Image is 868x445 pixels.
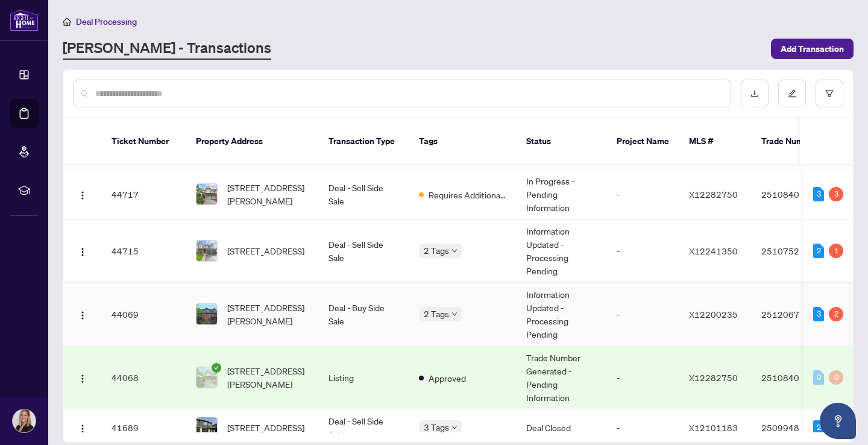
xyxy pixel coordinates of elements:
span: [STREET_ADDRESS][PERSON_NAME] [227,364,309,391]
img: Logo [78,191,87,200]
td: - [607,169,679,219]
td: 2510840 [752,169,836,219]
span: filter [825,89,834,98]
td: - [607,346,679,409]
td: Listing [319,346,409,409]
img: Logo [78,374,87,383]
td: Trade Number Generated - Pending Information [517,346,607,409]
button: Logo [73,241,92,260]
span: Requires Additional Docs [429,188,507,201]
span: 3 Tags [424,420,449,434]
img: thumbnail-img [197,417,217,438]
img: Logo [78,247,87,257]
span: X12200235 [689,309,738,320]
td: 2512067 [752,283,836,346]
span: Add Transaction [781,39,844,58]
button: Logo [73,368,92,387]
img: logo [10,9,39,31]
span: 2 Tags [424,244,449,257]
td: - [607,283,679,346]
div: 2 [813,420,824,435]
span: [STREET_ADDRESS] [227,421,304,434]
a: [PERSON_NAME] - Transactions [63,38,271,60]
img: thumbnail-img [197,241,217,261]
div: 3 [829,187,843,201]
th: MLS # [679,118,752,165]
td: 2510840 [752,346,836,409]
span: Approved [429,371,466,385]
span: X12241350 [689,245,738,256]
img: Logo [78,424,87,434]
span: 2 Tags [424,307,449,321]
td: Information Updated - Processing Pending [517,219,607,283]
td: Deal - Sell Side Sale [319,169,409,219]
span: download [750,89,759,98]
button: Logo [73,418,92,437]
th: Trade Number [752,118,836,165]
span: down [451,311,458,317]
img: Logo [78,311,87,320]
div: 3 [813,187,824,201]
td: - [607,219,679,283]
div: 3 [813,307,824,321]
th: Transaction Type [319,118,409,165]
button: download [741,80,769,107]
th: Property Address [186,118,319,165]
span: home [63,17,71,26]
td: Deal - Sell Side Sale [319,219,409,283]
button: filter [816,80,843,107]
td: 44717 [102,169,186,219]
th: Tags [409,118,517,165]
span: down [451,424,458,431]
th: Project Name [607,118,679,165]
span: Deal Processing [76,16,137,27]
button: Add Transaction [771,39,854,59]
td: 44069 [102,283,186,346]
button: Open asap [820,403,856,439]
span: [STREET_ADDRESS] [227,244,304,257]
span: check-circle [212,363,221,373]
span: down [451,248,458,254]
div: 2 [813,244,824,258]
span: [STREET_ADDRESS][PERSON_NAME] [227,301,309,327]
div: 1 [829,244,843,258]
span: edit [788,89,796,98]
img: Profile Icon [13,409,36,432]
span: X12282750 [689,372,738,383]
td: In Progress - Pending Information [517,169,607,219]
div: 2 [829,307,843,321]
img: thumbnail-img [197,184,217,204]
button: edit [778,80,806,107]
td: 2510752 [752,219,836,283]
button: Logo [73,305,92,324]
span: [STREET_ADDRESS][PERSON_NAME] [227,181,309,207]
div: 0 [813,370,824,385]
img: thumbnail-img [197,304,217,324]
button: Logo [73,185,92,204]
td: 44715 [102,219,186,283]
td: 44068 [102,346,186,409]
span: X12101183 [689,422,738,433]
img: thumbnail-img [197,367,217,388]
th: Ticket Number [102,118,186,165]
span: X12282750 [689,189,738,200]
th: Status [517,118,607,165]
div: 0 [829,370,843,385]
td: Information Updated - Processing Pending [517,283,607,346]
td: Deal - Buy Side Sale [319,283,409,346]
